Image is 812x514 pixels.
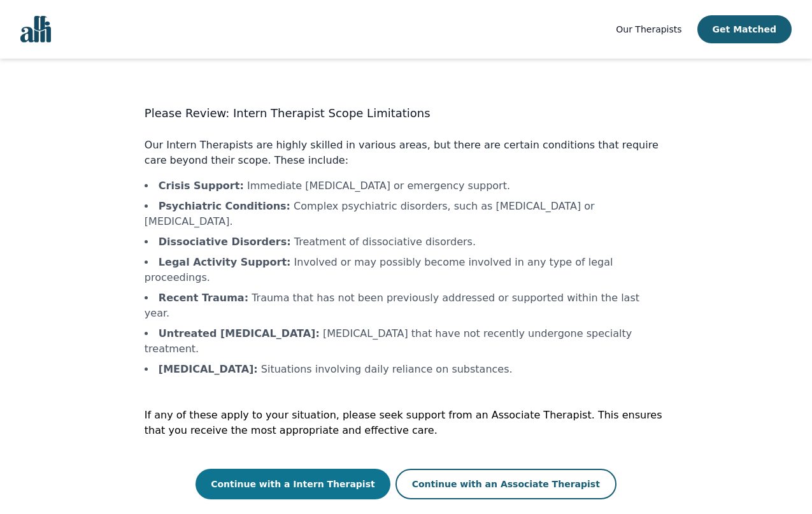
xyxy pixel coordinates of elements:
p: Our Intern Therapists are highly skilled in various areas, but there are certain conditions that ... [145,138,667,168]
li: Situations involving daily reliance on substances. [145,362,667,377]
p: If any of these apply to your situation, please seek support from an Associate Therapist. This en... [145,408,667,438]
span: Our Therapists [616,24,681,34]
li: Complex psychiatric disorders, such as [MEDICAL_DATA] or [MEDICAL_DATA]. [145,199,667,229]
img: alli logo [20,16,51,43]
li: Treatment of dissociative disorders. [145,234,667,250]
button: Continue with a Intern Therapist [196,469,390,499]
b: Psychiatric Conditions : [159,200,290,212]
li: Immediate [MEDICAL_DATA] or emergency support. [145,178,667,194]
li: [MEDICAL_DATA] that have not recently undergone specialty treatment. [145,326,667,357]
b: Legal Activity Support : [159,256,291,268]
h3: Please Review: Intern Therapist Scope Limitations [145,104,667,122]
b: Recent Trauma : [159,292,248,304]
button: Get Matched [697,15,792,43]
b: Untreated [MEDICAL_DATA] : [159,327,320,339]
b: Dissociative Disorders : [159,236,291,248]
a: Our Therapists [616,22,681,37]
b: Crisis Support : [159,180,244,192]
li: Involved or may possibly become involved in any type of legal proceedings. [145,255,667,285]
button: Continue with an Associate Therapist [395,469,616,499]
li: Trauma that has not been previously addressed or supported within the last year. [145,290,667,321]
b: [MEDICAL_DATA] : [159,363,258,375]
